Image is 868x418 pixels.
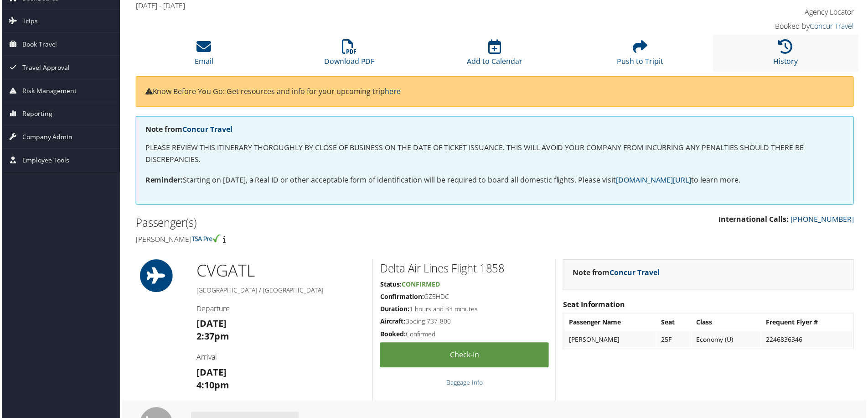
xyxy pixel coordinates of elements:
td: 2246836346 [763,333,854,350]
th: Passenger Name [565,316,657,332]
h4: Agency Locator [686,7,856,17]
span: Travel Approval [21,57,68,79]
strong: 2:37pm [196,332,228,344]
span: Company Admin [21,126,71,149]
h5: [GEOGRAPHIC_DATA] / [GEOGRAPHIC_DATA] [196,287,366,296]
strong: Note from [144,125,232,135]
h5: 1 hours and 33 minutes [380,306,549,315]
h2: Passenger(s) [134,216,488,232]
h4: [DATE] - [DATE] [134,1,672,11]
h2: Delta Air Lines Flight 1858 [380,262,549,277]
strong: Aircraft: [380,319,405,327]
strong: [DATE] [196,319,226,331]
h5: Confirmed [380,331,549,340]
h4: Departure [196,305,366,315]
strong: Seat Information [563,301,626,311]
strong: Booked: [380,331,406,340]
h4: Booked by [686,21,856,31]
a: Concur Travel [610,269,661,279]
strong: Reminder: [144,176,182,186]
a: History [775,45,800,67]
strong: International Calls: [720,215,790,225]
h1: CVG ATL [196,261,366,283]
td: Economy (U) [693,333,762,350]
a: Add to Calendar [467,45,523,67]
img: tsa-precheck.png [191,235,220,244]
a: [DOMAIN_NAME][URL] [617,176,692,186]
a: Baggage Info [446,380,483,388]
h4: Arrival [196,354,366,364]
p: Starting on [DATE], a Real ID or other acceptable form of identification will be required to boar... [144,175,846,187]
strong: Status: [380,281,402,290]
th: Class [693,316,762,332]
span: Trips [21,10,36,33]
a: [PHONE_NUMBER] [792,215,856,225]
h5: Boeing 737-800 [380,319,549,328]
td: [PERSON_NAME] [565,333,657,350]
strong: Confirmation: [380,293,424,302]
a: Concur Travel [811,21,856,31]
th: Frequent Flyer # [763,316,854,332]
strong: [DATE] [196,368,226,380]
a: Push to Tripit [618,45,664,67]
strong: Note from [573,269,661,279]
p: PLEASE REVIEW THIS ITINERARY THOROUGHLY BY CLOSE OF BUSINESS ON THE DATE OF TICKET ISSUANCE. THIS... [144,143,846,166]
a: Download PDF [324,45,374,67]
a: Concur Travel [181,125,232,135]
th: Seat [658,316,692,332]
span: Risk Management [21,80,75,103]
h5: GZ5HDC [380,293,549,303]
strong: 4:10pm [196,381,228,393]
p: Know Before You Go: Get resources and info for your upcoming trip [144,86,846,98]
a: here [385,87,401,97]
a: Check-in [380,344,549,369]
span: Confirmed [402,281,440,290]
a: Email [194,45,212,67]
strong: Duration: [380,306,409,315]
span: Reporting [21,103,51,126]
span: Employee Tools [21,150,68,172]
td: 25F [658,333,692,350]
h4: [PERSON_NAME] [134,235,488,246]
span: Book Travel [21,33,56,56]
